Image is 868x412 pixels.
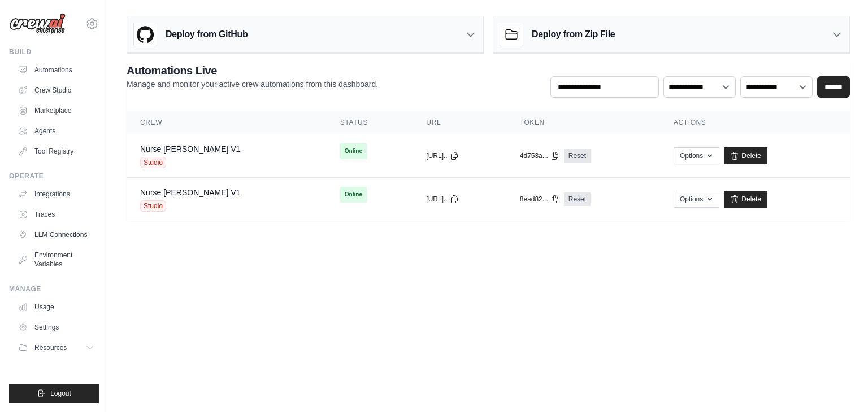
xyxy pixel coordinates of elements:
h3: Deploy from GitHub [166,28,248,41]
a: Tool Registry [14,142,99,160]
img: GitHub Logo [134,23,157,46]
p: Manage and monitor your active crew automations from this dashboard. [127,78,378,90]
th: URL [413,111,506,134]
th: Token [506,111,660,134]
span: Logout [50,389,71,398]
button: 8ead82... [520,195,559,204]
span: Studio [140,157,166,168]
a: Agents [14,122,99,140]
img: Logo [9,13,66,34]
button: Resources [14,339,99,357]
a: Crew Studio [14,81,99,99]
div: Build [9,47,99,56]
span: Online [340,187,367,203]
a: Delete [724,191,767,208]
th: Status [327,111,413,134]
a: Nurse [PERSON_NAME] V1 [140,188,240,197]
a: Marketplace [14,102,99,120]
a: Settings [14,318,99,336]
a: Delete [724,147,767,164]
a: Traces [14,205,99,223]
button: 4d753a... [520,151,559,160]
span: Resources [34,343,67,352]
a: Integrations [14,185,99,203]
span: Studio [140,200,166,212]
button: Options [674,147,719,164]
span: Online [340,143,367,159]
button: Logout [9,384,99,403]
a: Reset [564,192,591,206]
div: Manage [9,284,99,293]
a: Nurse [PERSON_NAME] V1 [140,144,240,154]
th: Crew [127,111,327,134]
a: Environment Variables [14,246,99,273]
h2: Automations Live [127,63,378,78]
div: Operate [9,172,99,181]
a: Reset [564,149,591,163]
th: Actions [660,111,850,134]
a: LLM Connections [14,226,99,244]
a: Automations [14,61,99,79]
button: Options [674,191,719,208]
h3: Deploy from Zip File [532,28,615,41]
a: Usage [14,298,99,316]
